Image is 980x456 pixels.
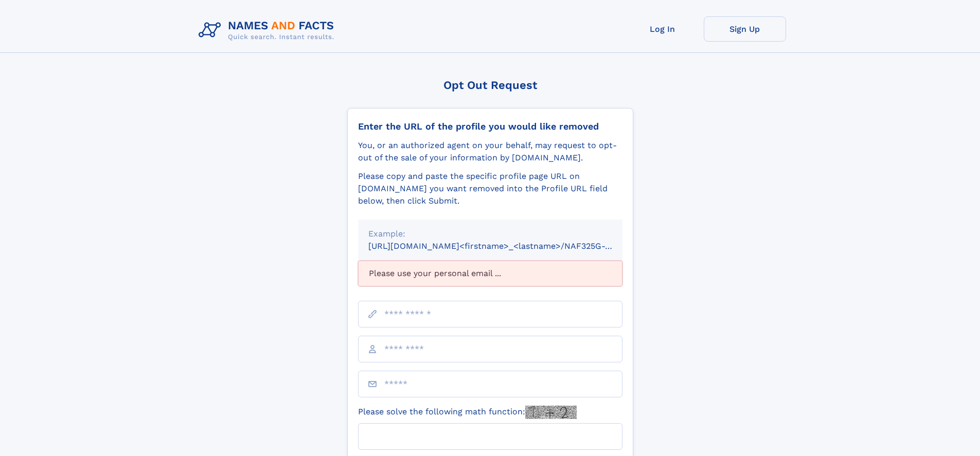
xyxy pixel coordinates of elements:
div: You, or an authorized agent on your behalf, may request to opt-out of the sale of your informatio... [358,139,622,164]
small: [URL][DOMAIN_NAME]<firstname>_<lastname>/NAF325G-xxxxxxxx [368,241,642,251]
img: Logo Names and Facts [194,16,343,44]
div: Example: [368,228,612,240]
div: Please use your personal email ... [358,261,622,286]
div: Please copy and paste the specific profile page URL on [DOMAIN_NAME] you want removed into the Pr... [358,170,622,207]
div: Opt Out Request [347,79,633,92]
a: Sign Up [704,16,786,42]
a: Log In [621,16,704,42]
label: Please solve the following math function: [358,406,577,419]
div: Enter the URL of the profile you would like removed [358,121,622,132]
